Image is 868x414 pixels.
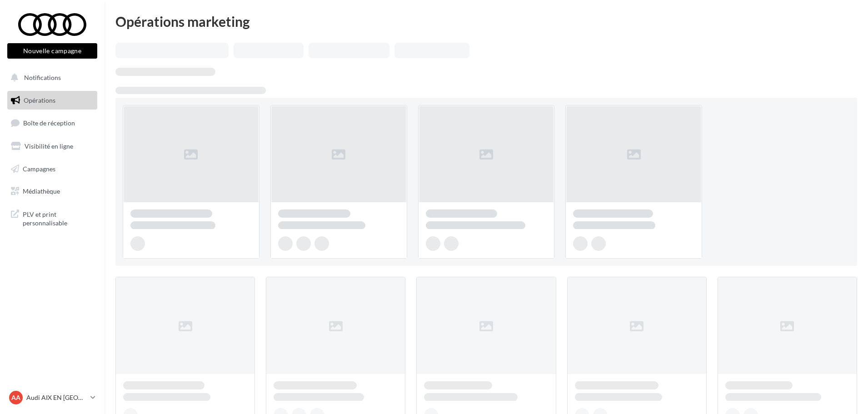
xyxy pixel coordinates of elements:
a: Médiathèque [5,182,99,201]
span: PLV et print personnalisable [23,208,94,228]
a: Campagnes [5,160,99,179]
a: Boîte de réception [5,113,99,133]
span: Visibilité en ligne [25,142,73,150]
span: Notifications [24,74,61,81]
span: Campagnes [23,165,55,172]
a: AA Audi AIX EN [GEOGRAPHIC_DATA] [7,389,97,406]
button: Notifications [5,68,95,87]
span: Opérations [24,96,55,104]
button: Nouvelle campagne [7,43,97,59]
a: PLV et print personnalisable [5,205,99,231]
div: Opérations marketing [115,15,857,28]
a: Opérations [5,91,99,110]
span: Médiathèque [23,187,60,195]
span: AA [11,393,20,402]
p: Audi AIX EN [GEOGRAPHIC_DATA] [26,393,87,402]
a: Visibilité en ligne [5,137,99,156]
span: Boîte de réception [23,119,75,127]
